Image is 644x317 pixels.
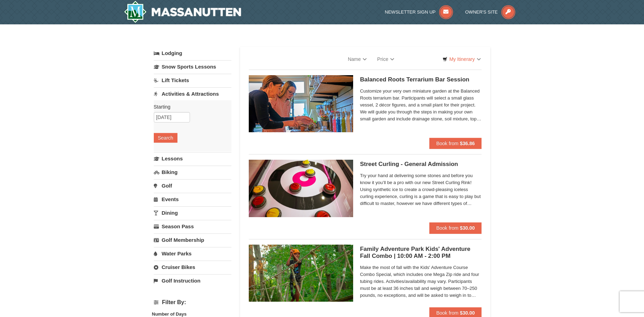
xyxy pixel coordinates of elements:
[152,311,187,317] strong: Number of Days
[249,245,353,302] img: 6619925-37-774baaa7.jpg
[360,246,482,260] h5: Family Adventure Park Kids' Adventure Fall Combo | 10:00 AM - 2:00 PM
[154,179,231,192] a: Golf
[124,1,241,23] img: Massanutten Resort Logo
[154,133,177,143] button: Search
[154,166,231,179] a: Biking
[436,225,459,231] span: Book from
[154,247,231,260] a: Water Parks
[154,206,231,219] a: Dining
[154,193,231,206] a: Events
[154,233,231,246] a: Golf Membership
[360,161,482,168] h5: Street Curling - General Admission
[438,54,485,64] a: My Itinerary
[460,310,475,316] strong: $30.00
[154,299,231,306] h4: Filter By:
[154,60,231,73] a: Snow Sports Lessons
[154,74,231,87] a: Lift Tickets
[385,9,436,15] span: Newsletter Sign Up
[360,264,482,299] span: Make the most of fall with the Kids' Adventure Course Combo Special, which includes one Mega Zip ...
[436,141,459,146] span: Book from
[154,152,231,165] a: Lessons
[360,172,482,207] span: Try your hand at delivering some stones and before you know it you’ll be a pro with our new Stree...
[249,160,353,217] img: 15390471-88-44377514.jpg
[154,87,231,100] a: Activities & Attractions
[154,220,231,233] a: Season Pass
[429,222,482,233] button: Book from $30.00
[385,9,453,15] a: Newsletter Sign Up
[429,138,482,149] button: Book from $36.86
[154,261,231,274] a: Cruiser Bikes
[465,9,498,15] span: Owner's Site
[343,52,372,66] a: Name
[124,1,241,23] a: Massanutten Resort
[154,47,231,60] a: Lodging
[460,225,475,231] strong: $30.00
[465,9,515,15] a: Owner's Site
[154,274,231,287] a: Golf Instruction
[154,103,226,110] label: Starting
[436,310,459,316] span: Book from
[372,52,399,66] a: Price
[360,88,482,122] span: Customize your very own miniature garden at the Balanced Roots terrarium bar. Participants will s...
[460,141,475,146] strong: $36.86
[249,75,353,132] img: 18871151-30-393e4332.jpg
[360,76,482,83] h5: Balanced Roots Terrarium Bar Session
